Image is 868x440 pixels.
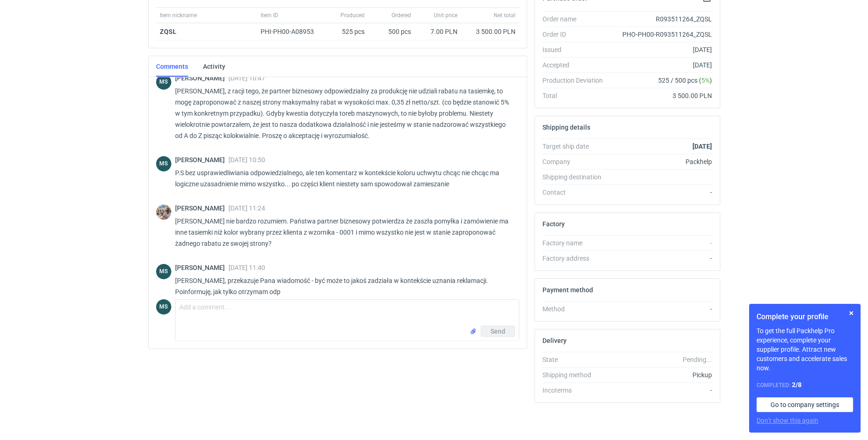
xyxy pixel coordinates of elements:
h2: Factory [542,220,565,228]
div: Factory name [542,238,610,248]
p: [PERSON_NAME], z racji tego, że partner biznesowy odpowiedzialny za produkcję nie udziali rabatu ... [175,85,512,141]
figcaption: MS [156,156,171,171]
strong: 2 / 8 [792,381,802,388]
button: Skip for now [846,308,857,319]
div: [DATE] [610,45,712,54]
span: [DATE] 11:24 [228,204,265,212]
h2: Payment method [542,286,593,294]
span: 525 / 500 pcs ( ) [658,76,712,85]
span: Item ID [261,12,278,19]
div: - [610,254,712,263]
figcaption: MS [156,74,171,90]
figcaption: MS [156,264,171,279]
div: - [610,188,712,197]
div: 3 500.00 PLN [610,91,712,100]
span: [DATE] 10:47 [228,74,265,82]
a: Comments [156,56,188,77]
strong: [DATE] [692,143,712,150]
div: Michał Sokołowski [156,299,171,315]
div: Factory address [542,254,610,263]
div: Accepted [542,60,610,70]
div: Order name [542,14,610,24]
h1: Complete your profile [757,311,853,322]
span: Item nickname [160,12,197,19]
span: Ordered [392,12,411,19]
div: Method [542,304,610,314]
div: Target ship date [542,142,610,151]
div: PHO-PH00-R093511264_ZQSL [610,30,712,39]
span: Send [490,328,505,335]
button: Don’t show this again [757,416,818,425]
a: Go to company settings [757,397,853,412]
div: Production Deviation [542,76,610,85]
span: [PERSON_NAME] [175,264,228,271]
p: To get the full Packhelp Pro experience, complete your supplier profile. Attract new customers an... [757,326,853,373]
div: Michał Sokołowski [156,264,171,279]
span: 5% [701,77,710,84]
span: Net total [494,12,516,19]
h2: Shipping details [542,124,590,131]
div: Issued [542,45,610,54]
span: [PERSON_NAME] [175,156,228,164]
em: Pending... [683,356,712,363]
p: [PERSON_NAME] nie bardzo rozumiem. Państwa partner biznesowy potwierdza że zaszła pomyłka i zamów... [175,216,512,249]
div: R093511264_ZQSL [610,14,712,24]
div: - [610,238,712,248]
div: 7.00 PLN [418,27,457,36]
button: Send [481,326,515,337]
div: 500 pcs [368,23,415,40]
div: - [610,304,712,314]
div: Shipping destination [542,172,610,182]
p: [PERSON_NAME], przekazuje Pana wiadomość - być może to jakoś zadziała w kontekście uznania reklam... [175,275,512,297]
span: [DATE] 11:40 [228,264,265,271]
span: [DATE] 10:50 [228,156,265,164]
img: Michał Palasek [156,204,171,220]
div: [DATE] [610,60,712,70]
div: Shipping method [542,370,610,380]
a: Activity [203,56,225,77]
div: PHI-PH00-A08953 [261,27,323,36]
div: Incoterms [542,386,610,395]
div: Company [542,157,610,166]
div: State [542,355,610,364]
figcaption: MS [156,299,171,315]
div: - [610,386,712,395]
div: 3 500.00 PLN [465,27,516,36]
div: Completed: [757,380,853,390]
div: Packhelp [610,157,712,166]
span: [PERSON_NAME] [175,74,228,82]
h2: Delivery [542,337,567,344]
span: Produced [340,12,365,19]
p: P.S bez usprawiedliwiania odpowiedzialnego, ale ten komentarz w kontekście koloru uchwytu chcąc n... [175,167,512,190]
div: Order ID [542,30,610,39]
a: ZQSL [160,28,176,35]
div: Total [542,91,610,100]
div: Pickup [610,370,712,380]
div: Michał Sokołowski [156,74,171,90]
div: 525 pcs [326,23,368,40]
div: Contact [542,188,610,197]
div: Michał Sokołowski [156,156,171,171]
span: Unit price [434,12,457,19]
span: [PERSON_NAME] [175,204,228,212]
